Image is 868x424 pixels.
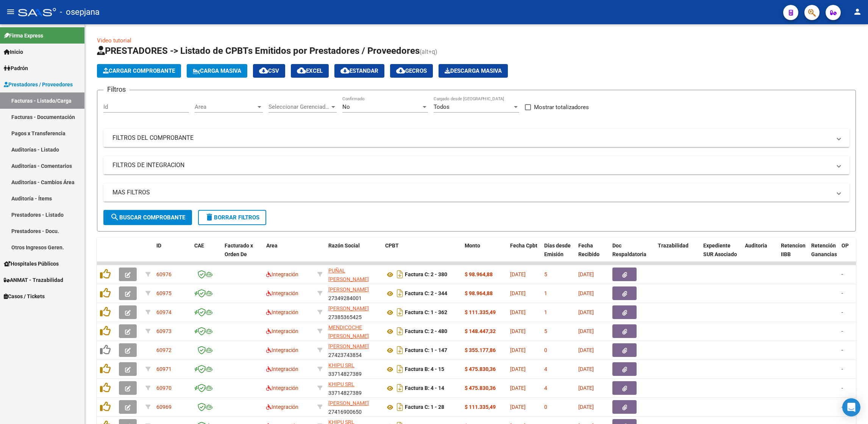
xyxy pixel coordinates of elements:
strong: $ 475.830,36 [465,385,496,391]
i: Descargar documento [395,325,405,337]
span: Integración [266,328,298,334]
strong: Factura C: 2 - 480 [405,329,447,335]
datatable-header-cell: Retencion IIBB [778,238,808,271]
span: OP [841,243,849,249]
span: Integración [266,366,298,372]
datatable-header-cell: Retención Ganancias [808,238,838,271]
span: Carga Masiva [193,67,241,74]
strong: $ 148.447,32 [465,328,496,334]
span: Doc Respaldatoria [612,243,646,257]
div: 33714827389 [328,361,379,377]
span: 60973 [156,328,172,334]
mat-icon: menu [6,7,15,16]
strong: Factura C: 1 - 362 [405,310,447,316]
datatable-header-cell: Area [263,238,314,271]
span: - [841,328,843,334]
span: - [841,290,843,296]
strong: $ 355.177,86 [465,347,496,353]
i: Descargar documento [395,344,405,356]
span: 60974 [156,309,172,315]
datatable-header-cell: Razón Social [325,238,382,271]
button: Gecros [390,64,433,78]
i: Descargar documento [395,268,405,280]
span: Fecha Recibido [578,243,599,257]
span: Hospitales Públicos [4,260,59,268]
span: Prestadores / Proveedores [4,80,73,89]
strong: Factura B: 4 - 14 [405,385,444,391]
strong: $ 98.964,88 [465,271,493,277]
span: Auditoria [745,243,767,249]
i: Descargar documento [395,401,405,413]
button: Cargar Comprobante [97,64,181,78]
span: Expediente SUR Asociado [703,243,737,257]
span: Integración [266,385,298,391]
span: Borrar Filtros [205,214,259,221]
span: 0 [544,347,547,353]
span: Integración [266,309,298,315]
button: Descarga Masiva [439,64,508,78]
span: - [841,309,843,315]
span: [DATE] [578,328,594,334]
span: 4 [544,366,547,372]
span: ANMAT - Trazabilidad [4,276,63,284]
span: Retención Ganancias [811,243,837,257]
span: Días desde Emisión [544,243,571,257]
span: Buscar Comprobante [110,214,185,221]
span: Casos / Tickets [4,292,45,300]
span: - [841,385,843,391]
mat-panel-title: FILTROS DE INTEGRACION [112,161,831,169]
span: [DATE] [510,366,526,372]
strong: Factura C: 1 - 147 [405,347,447,354]
span: Integración [266,290,298,296]
button: Borrar Filtros [198,210,266,225]
span: Padrón [4,64,28,72]
datatable-header-cell: Expediente SUR Asociado [700,238,742,271]
div: Open Intercom Messenger [842,398,860,416]
mat-panel-title: MAS FILTROS [112,188,831,197]
span: Trazabilidad [658,243,688,249]
span: [DATE] [510,404,526,410]
span: Seleccionar Gerenciador [269,103,330,110]
strong: Factura C: 2 - 344 [405,291,447,297]
h3: Filtros [103,84,130,95]
button: EXCEL [291,64,329,78]
datatable-header-cell: CAE [191,238,222,271]
button: Estandar [334,64,384,78]
div: 33714827389 [328,380,379,396]
span: Integración [266,347,298,353]
span: [DATE] [578,385,594,391]
datatable-header-cell: Doc Respaldatoria [609,238,655,271]
span: ID [156,243,161,249]
mat-icon: search [110,213,119,222]
mat-icon: cloud_download [396,66,405,75]
span: [DATE] [578,290,594,296]
span: Firma Express [4,31,43,40]
span: 5 [544,328,547,334]
mat-icon: cloud_download [340,66,350,75]
datatable-header-cell: Fecha Recibido [575,238,609,271]
span: - osepjana [60,4,100,20]
button: Carga Masiva [187,64,247,78]
span: No [342,103,350,110]
mat-expansion-panel-header: MAS FILTROS [103,183,849,202]
div: 27385365425 [328,304,379,320]
button: CSV [253,64,285,78]
span: - [841,366,843,372]
strong: $ 98.964,88 [465,290,493,296]
mat-icon: cloud_download [259,66,268,75]
mat-expansion-panel-header: FILTROS DEL COMPROBANTE [103,129,849,147]
span: 60976 [156,271,172,277]
div: 27416900650 [328,399,379,415]
span: Cargar Comprobante [103,67,175,74]
span: [PERSON_NAME] [328,305,369,311]
a: Video tutorial [97,37,131,44]
span: Estandar [340,67,378,74]
i: Descargar documento [395,363,405,375]
strong: $ 111.335,49 [465,404,496,410]
i: Descargar documento [395,287,405,299]
span: Descarga Masiva [445,67,502,74]
span: [PERSON_NAME] [328,343,369,349]
span: MENDICOCHE [PERSON_NAME] [328,324,369,339]
span: - [841,347,843,353]
span: Retencion IIBB [781,243,806,257]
